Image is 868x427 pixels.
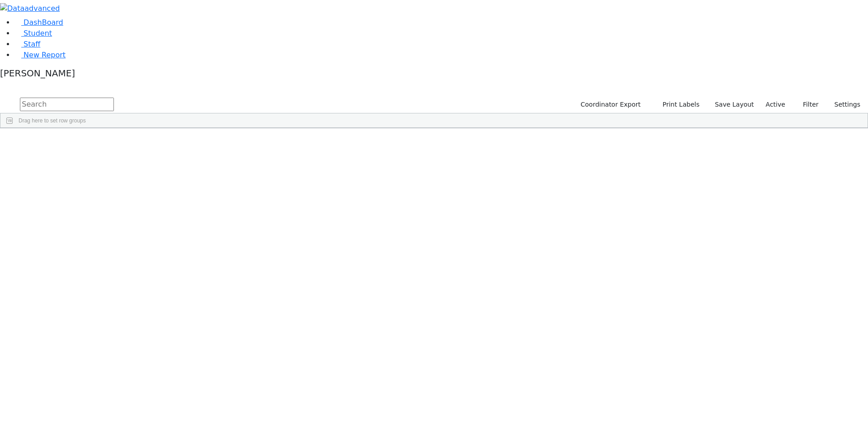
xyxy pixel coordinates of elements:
[711,98,758,112] button: Save Layout
[14,18,63,27] a: DashBoard
[24,51,66,59] span: New Report
[14,51,66,59] a: New Report
[24,29,52,38] span: Student
[652,98,703,112] button: Print Labels
[575,98,645,112] button: Coordinator Export
[24,18,63,27] span: DashBoard
[24,40,40,48] span: Staff
[791,98,823,112] button: Filter
[20,98,114,111] input: Search
[14,40,40,48] a: Staff
[14,29,52,38] a: Student
[823,98,864,112] button: Settings
[19,117,86,124] span: Drag here to set row groups
[762,98,789,112] label: Active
